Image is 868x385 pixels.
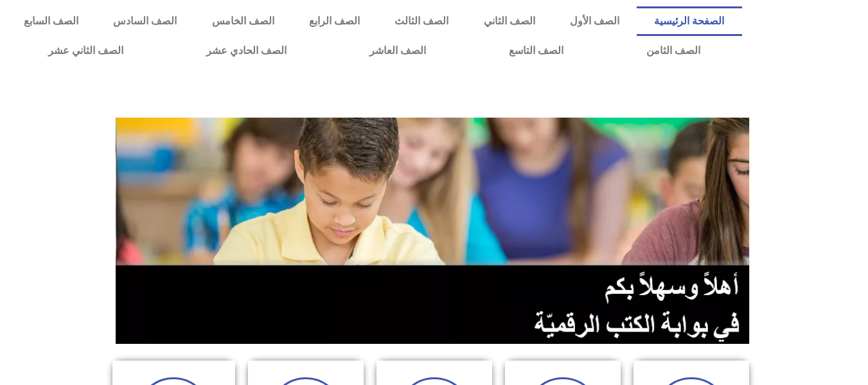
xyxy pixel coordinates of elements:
a: الصف الثامن [605,36,741,66]
a: الصف الثالث [377,6,466,36]
a: الصف الثاني [466,6,553,36]
a: الصفحة الرئيسية [637,6,741,36]
a: الصف الخامس [195,6,292,36]
a: الصف التاسع [467,36,605,66]
a: الصف الحادي عشر [164,36,328,66]
a: الصف السابع [6,6,96,36]
a: الصف العاشر [328,36,467,66]
a: الصف السادس [96,6,194,36]
a: الصف الرابع [292,6,377,36]
a: الصف الثاني عشر [6,36,164,66]
a: الصف الأول [553,6,637,36]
